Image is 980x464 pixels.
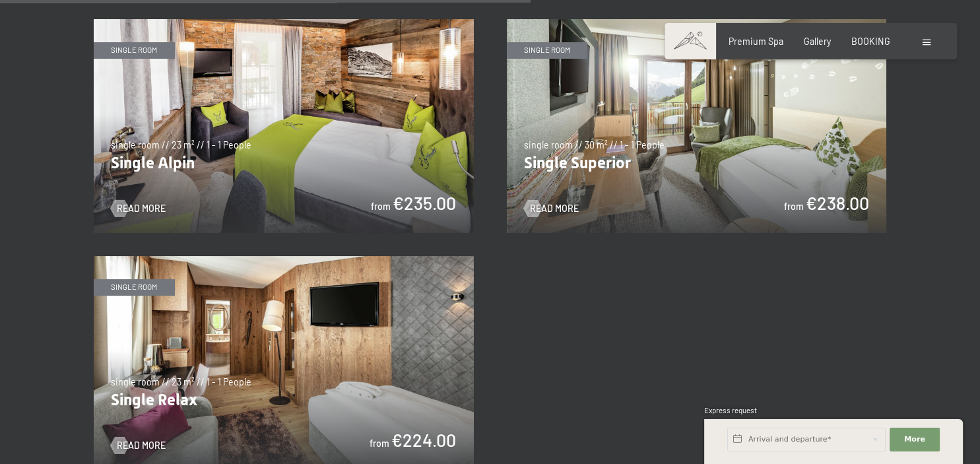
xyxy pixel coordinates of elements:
a: Gallery [804,36,831,47]
span: More [904,434,925,445]
img: Single Alpin [94,19,474,233]
a: Read more [111,439,166,452]
a: Single Superior [507,19,887,26]
a: BOOKING [851,36,890,47]
a: Read more [111,202,166,215]
span: Read more [530,202,579,215]
button: More [890,428,940,451]
a: Single Relax [94,256,474,263]
span: Read more [117,439,166,452]
a: Single Alpin [94,19,474,26]
span: Read more [117,202,166,215]
a: Read more [524,202,579,215]
a: Premium Spa [729,36,783,47]
img: Single Superior [507,19,887,233]
span: Express request [704,406,757,414]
